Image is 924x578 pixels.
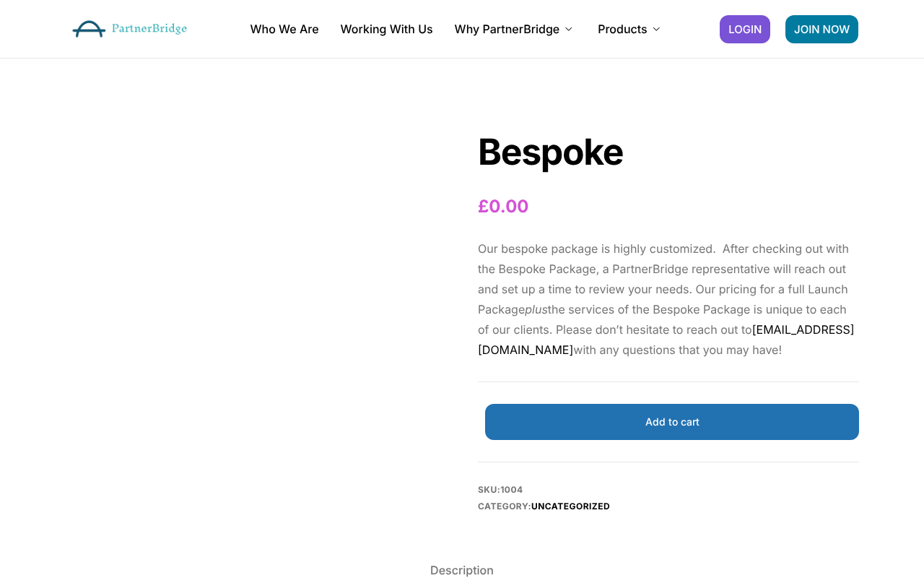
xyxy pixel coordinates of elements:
h1: Bespoke [478,131,859,174]
a: JOIN NOW [785,15,858,43]
em: plus [525,302,548,316]
p: Our bespoke package is highly customized. After checking out with the Bespoke Package, a PartnerB... [478,238,859,360]
span: LOGIN [728,24,762,35]
span: Category: [478,501,859,512]
a: LOGIN [720,15,770,43]
bdi: 0.00 [478,196,529,217]
span: SKU: [478,484,859,495]
a: Why PartnerBridge [455,23,577,35]
button: Add to cart [485,404,859,440]
a: Working With Us [341,23,433,35]
span: 1004 [500,484,523,495]
a: Products [598,23,663,35]
a: Who We Are [250,23,318,35]
span: £ [478,196,489,217]
a: Uncategorized [531,501,610,512]
span: JOIN NOW [794,24,850,35]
